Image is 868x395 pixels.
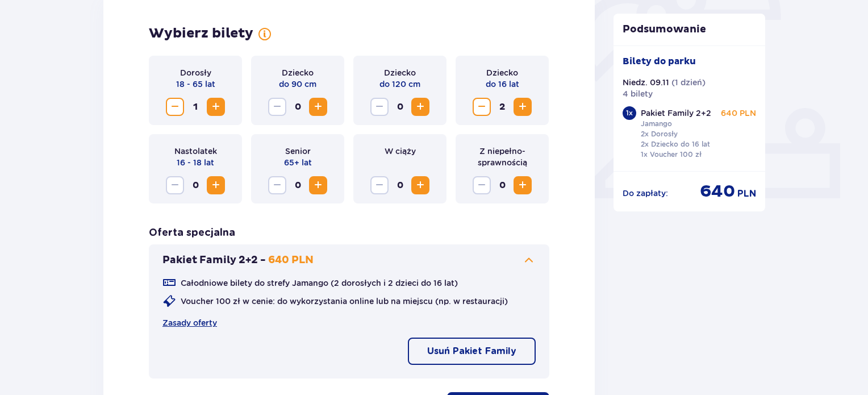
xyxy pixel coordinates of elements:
[268,176,286,194] button: Zmniejsz
[623,55,696,68] p: Bilety do parku
[181,277,458,289] p: Całodniowe bilety do strefy Jamango (2 dorosłych i 2 dzieci do 16 lat)
[285,145,311,157] p: Senior
[427,345,516,357] p: Usuń Pakiet Family
[737,188,756,200] span: PLN
[623,188,668,199] p: Do zapłaty :
[379,78,420,90] p: do 120 cm
[207,98,225,116] button: Zwiększ
[166,176,184,194] button: Zmniejsz
[465,145,540,168] p: Z niepełno­sprawnością
[391,176,409,194] span: 0
[162,253,266,267] p: Pakiet Family 2+2 -
[408,338,536,365] button: Usuń Pakiet Family
[384,67,416,78] p: Dziecko
[391,98,409,116] span: 0
[514,176,532,194] button: Zwiększ
[641,129,710,160] p: 2x Dorosły 2x Dziecko do 16 lat 1x Voucher 100 zł
[623,88,653,99] p: 4 bilety
[309,176,327,194] button: Zwiększ
[174,145,217,157] p: Nastolatek
[641,107,711,119] p: Pakiet Family 2+2
[385,145,416,157] p: W ciąży
[614,23,766,36] p: Podsumowanie
[180,67,211,78] p: Dorosły
[268,98,286,116] button: Zmniejsz
[721,107,756,119] p: 640 PLN
[279,78,316,90] p: do 90 cm
[623,77,669,88] p: Niedz. 09.11
[514,98,532,116] button: Zwiększ
[149,25,253,42] h2: Wybierz bilety
[149,226,235,240] h3: Oferta specjalna
[289,176,307,194] span: 0
[181,296,508,307] p: Voucher 100 zł w cenie: do wykorzystania online lub na miejscu (np. w restauracji)
[289,98,307,116] span: 0
[207,176,225,194] button: Zwiększ
[162,317,217,329] a: Zasady oferty
[370,176,389,194] button: Zmniejsz
[411,176,429,194] button: Zwiększ
[493,98,511,116] span: 2
[186,98,205,116] span: 1
[486,78,519,90] p: do 16 lat
[282,67,314,78] p: Dziecko
[186,176,205,194] span: 0
[641,119,672,129] p: Jamango
[177,157,214,168] p: 16 - 18 lat
[309,98,327,116] button: Zwiększ
[162,253,536,267] button: Pakiet Family 2+2 -640 PLN
[473,98,491,116] button: Zmniejsz
[268,253,314,267] p: 640 PLN
[486,67,518,78] p: Dziecko
[166,98,184,116] button: Zmniejsz
[473,176,491,194] button: Zmniejsz
[493,176,511,194] span: 0
[284,157,312,168] p: 65+ lat
[176,78,215,90] p: 18 - 65 lat
[370,98,389,116] button: Zmniejsz
[411,98,429,116] button: Zwiększ
[700,181,735,202] span: 640
[671,77,706,88] p: ( 1 dzień )
[623,106,636,120] div: 1 x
